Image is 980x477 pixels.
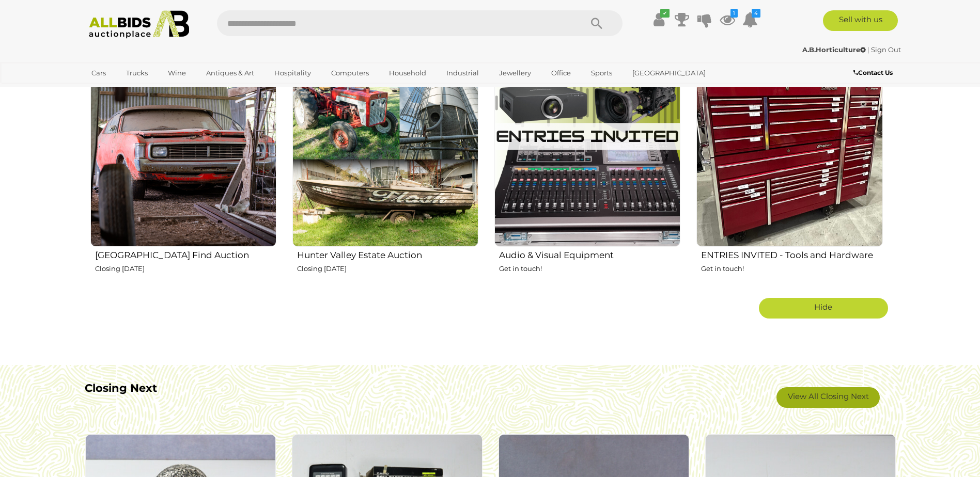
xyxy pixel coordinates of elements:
[90,60,276,290] a: [GEOGRAPHIC_DATA] Find Auction Closing [DATE]
[730,9,738,18] i: 1
[85,65,113,82] a: Cars
[85,381,157,394] b: Closing Next
[492,65,538,82] a: Jewellery
[268,65,318,82] a: Hospitality
[499,263,680,275] p: Get in touch!
[814,302,832,312] span: Hide
[802,45,866,54] strong: A.B.Horticulture
[95,263,276,275] p: Closing [DATE]
[440,65,486,82] a: Industrial
[584,65,619,82] a: Sports
[867,45,869,54] span: |
[651,10,667,29] a: ✔
[161,65,193,82] a: Wine
[297,248,478,260] h2: Hunter Valley Estate Auction
[199,65,261,82] a: Antiques & Art
[759,298,888,319] a: Hide
[90,61,276,247] img: Hunter Valley Barn Find Auction
[742,10,758,29] a: 4
[626,65,712,82] a: [GEOGRAPHIC_DATA]
[802,45,867,54] a: A.B.Horticulture
[701,248,882,260] h2: ENTRIES INVITED - Tools and Hardware
[571,10,623,36] button: Search
[292,60,478,290] a: Hunter Valley Estate Auction Closing [DATE]
[853,69,893,76] b: Contact Us
[382,65,433,82] a: Household
[823,10,898,31] a: Sell with us
[292,61,478,247] img: Hunter Valley Estate Auction
[83,10,195,39] img: Allbids.com.au
[720,10,735,29] a: 1
[499,248,680,260] h2: Audio & Visual Equipment
[853,67,895,78] a: Contact Us
[545,65,578,82] a: Office
[660,9,670,18] i: ✔
[95,248,276,260] h2: [GEOGRAPHIC_DATA] Find Auction
[297,263,478,275] p: Closing [DATE]
[752,9,760,18] i: 4
[701,263,882,275] p: Get in touch!
[776,387,880,408] a: View All Closing Next
[494,60,680,290] a: Audio & Visual Equipment Get in touch!
[324,65,376,82] a: Computers
[696,61,882,247] img: ENTRIES INVITED - Tools and Hardware
[119,65,154,82] a: Trucks
[871,45,901,54] a: Sign Out
[494,61,680,247] img: Audio & Visual Equipment
[696,60,882,290] a: ENTRIES INVITED - Tools and Hardware Get in touch!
